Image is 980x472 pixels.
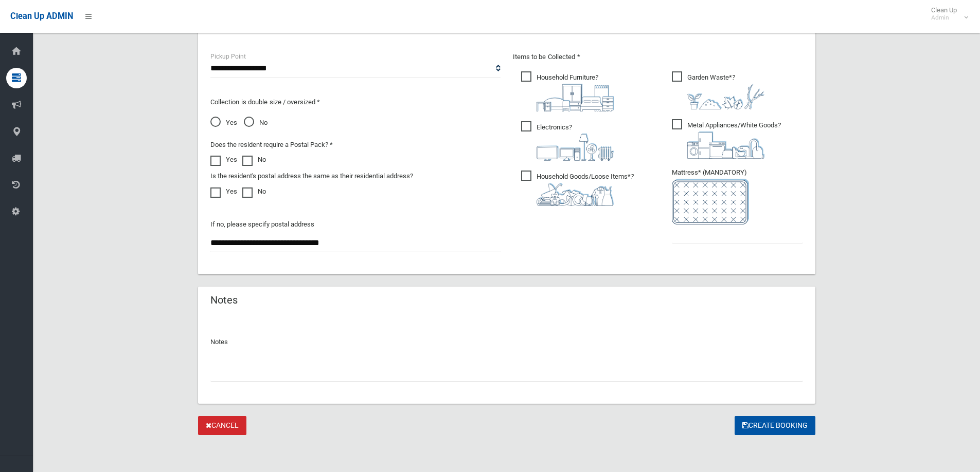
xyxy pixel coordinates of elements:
span: Yes [210,117,237,129]
label: If no, please specify postal address [210,218,314,231]
img: 36c1b0289cb1767239cdd3de9e694f19.png [687,131,764,159]
i: ? [537,173,634,206]
span: Metal Appliances/White Goods [672,119,781,159]
span: Clean Up [926,6,967,22]
span: No [244,117,268,129]
i: ? [537,123,614,161]
p: Collection is double size / oversized * [210,96,501,108]
i: ? [537,73,614,111]
img: 4fd8a5c772b2c999c83690221e5242e0.png [687,84,764,109]
i: ? [687,121,781,159]
span: Garden Waste* [672,71,764,109]
i: ? [687,73,764,109]
span: Electronics [521,121,614,161]
span: Mattress* (MANDATORY) [672,168,803,224]
img: e7408bece873d2c1783593a074e5cb2f.png [672,179,749,224]
img: b13cc3517677393f34c0a387616ef184.png [537,183,614,206]
a: Cancel [198,416,246,435]
span: Household Furniture [521,71,614,111]
label: No [242,185,266,198]
header: Notes [198,290,250,310]
label: Yes [210,154,237,166]
small: Admin [931,14,957,22]
img: 394712a680b73dbc3d2a6a3a7ffe5a07.png [537,134,614,161]
p: Notes [210,336,803,348]
label: Yes [210,185,237,198]
label: Is the resident's postal address the same as their residential address? [210,170,413,182]
img: aa9efdbe659d29b613fca23ba79d85cb.png [537,84,614,111]
p: Items to be Collected * [513,51,803,63]
label: Does the resident require a Postal Pack? * [210,139,333,151]
span: Clean Up ADMIN [10,11,73,21]
button: Create Booking [735,416,815,435]
label: No [242,154,266,166]
span: Household Goods/Loose Items* [521,171,634,206]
